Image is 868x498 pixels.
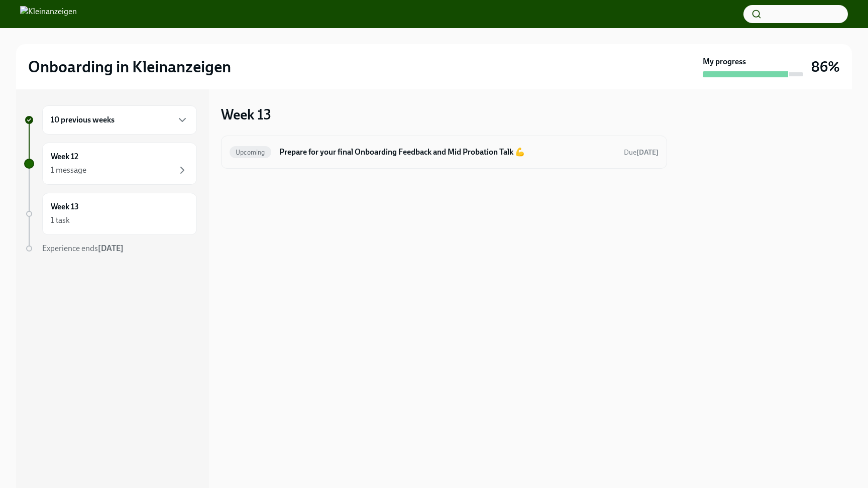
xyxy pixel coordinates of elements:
div: 1 message [51,165,86,176]
strong: [DATE] [98,243,124,253]
h6: Prepare for your final Onboarding Feedback and Mid Probation Talk 💪 [279,147,616,158]
a: Week 131 task [24,193,197,235]
span: September 30th, 2025 09:00 [624,148,659,157]
strong: [DATE] [636,148,659,157]
h6: Week 13 [51,201,79,212]
a: UpcomingPrepare for your final Onboarding Feedback and Mid Probation Talk 💪Due[DATE] [230,144,659,160]
h6: 10 previous weeks [51,114,115,126]
div: 1 task [51,215,70,226]
h3: Week 13 [221,105,271,123]
h6: Week 12 [51,151,78,162]
span: Due [624,148,659,157]
h3: 86% [811,58,840,76]
span: Experience ends [42,243,124,253]
strong: My progress [703,56,746,67]
h2: Onboarding in Kleinanzeigen [28,57,231,77]
img: Kleinanzeigen [20,6,77,22]
span: Upcoming [230,149,271,156]
div: 10 previous weeks [42,105,197,135]
a: Week 121 message [24,143,197,185]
